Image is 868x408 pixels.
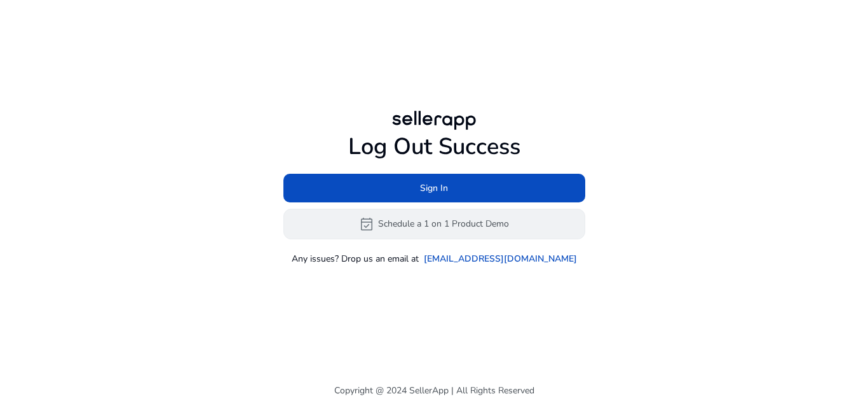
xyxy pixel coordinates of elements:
a: [EMAIL_ADDRESS][DOMAIN_NAME] [424,252,577,265]
span: Sign In [420,181,448,195]
button: event_availableSchedule a 1 on 1 Product Demo [283,209,585,239]
p: Any issues? Drop us an email at [292,252,419,265]
span: event_available [359,216,374,232]
button: Sign In [283,174,585,202]
h1: Log Out Success [283,133,585,160]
